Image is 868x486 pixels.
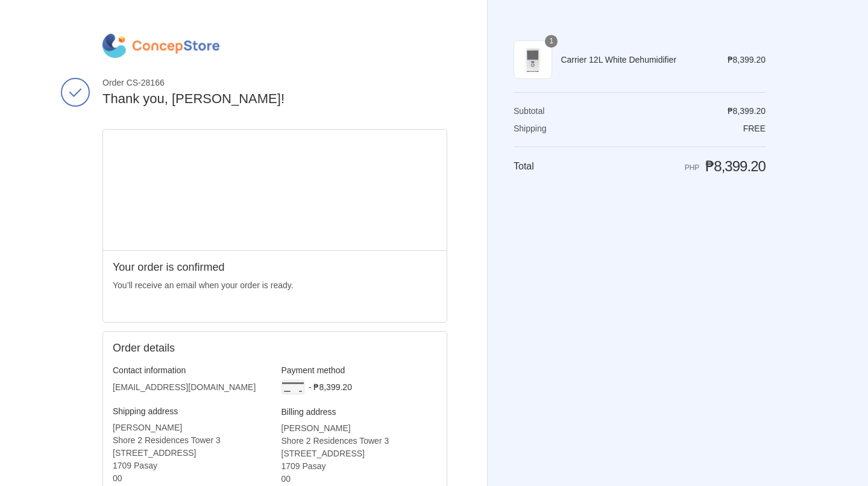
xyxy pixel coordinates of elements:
[514,161,534,171] span: Total
[102,90,447,108] h2: Thank you, [PERSON_NAME]!
[514,106,579,116] th: Subtotal
[309,382,352,392] span: - ₱8,399.20
[514,40,552,79] img: carrier-dehumidifier-12-liter-full-view-concepstore
[728,55,766,65] span: ₱8,399.20
[685,163,700,172] span: PHP
[102,77,447,88] span: Order CS-28166
[113,341,275,355] h2: Order details
[113,365,269,376] h3: Contact information
[743,124,766,133] span: Free
[102,34,219,58] img: ConcepStore
[113,279,437,292] p: You’ll receive an email when your order is ready.
[728,106,766,116] span: ₱8,399.20
[113,260,437,274] h2: Your order is confirmed
[113,382,256,392] bdo: [EMAIL_ADDRESS][DOMAIN_NAME]
[103,130,447,250] div: Google map displaying pin point of shipping address: Pasay, Metro Manila
[281,406,438,417] h3: Billing address
[545,35,558,48] span: 1
[113,406,269,417] h3: Shipping address
[281,365,438,376] h3: Payment method
[103,130,447,250] iframe: Google map displaying pin point of shipping address: Pasay, Metro Manila
[561,54,710,65] span: Carrier 12L White Dehumidifier
[514,124,547,133] span: Shipping
[705,158,766,174] span: ₱8,399.20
